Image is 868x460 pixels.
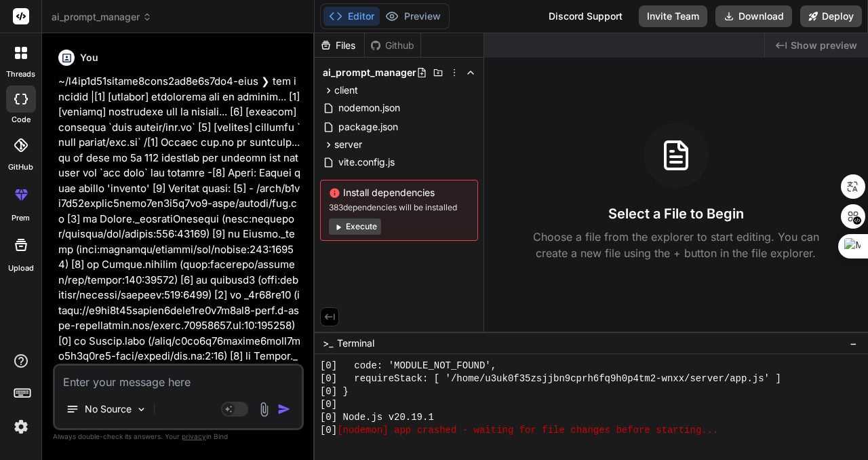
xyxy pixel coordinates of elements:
[320,424,337,437] span: [0]
[337,100,401,116] span: nodemon.json
[639,5,707,27] button: Invite Team
[52,10,152,24] span: ai_prompt_manager
[337,337,374,350] span: Terminal
[320,385,349,398] span: [0] }
[315,39,364,52] div: Files
[850,337,857,350] span: −
[365,39,420,52] div: Github
[323,337,333,350] span: >_
[329,218,381,235] button: Execute
[53,430,304,443] p: Always double-check its answers. Your in Bind
[329,186,469,199] span: Install dependencies
[85,402,132,416] p: No Source
[334,83,358,97] span: client
[715,5,792,27] button: Download
[323,7,380,26] button: Editor
[256,402,272,417] img: attachment
[182,432,206,440] span: privacy
[12,114,31,126] label: code
[337,119,399,135] span: package.json
[8,161,33,173] label: GitHub
[320,372,781,385] span: [0] requireStack: [ '/home/u3uk0f35zsjjbn9cprh6fq9h0p4tm2-wnxx/server/app.js' ]
[847,332,860,354] button: −
[791,39,857,52] span: Show preview
[608,204,744,223] h3: Select a File to Begin
[800,5,862,27] button: Deploy
[320,411,434,424] span: [0] Node.js v20.19.1
[12,212,30,224] label: prem
[323,66,416,79] span: ai_prompt_manager
[8,263,34,274] label: Upload
[80,51,98,64] h6: You
[337,154,396,170] span: vite.config.js
[9,415,33,438] img: settings
[136,404,147,415] img: Pick Models
[540,5,631,27] div: Discord Support
[380,7,446,26] button: Preview
[524,229,828,261] p: Choose a file from the explorer to start editing. You can create a new file using the + button in...
[329,202,469,213] span: 383 dependencies will be installed
[320,398,337,411] span: [0]
[334,138,362,151] span: server
[320,360,496,372] span: [0] code: 'MODULE_NOT_FOUND',
[337,424,718,437] span: [nodemon] app crashed - waiting for file changes before starting...
[6,69,35,80] label: threads
[277,402,291,416] img: icon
